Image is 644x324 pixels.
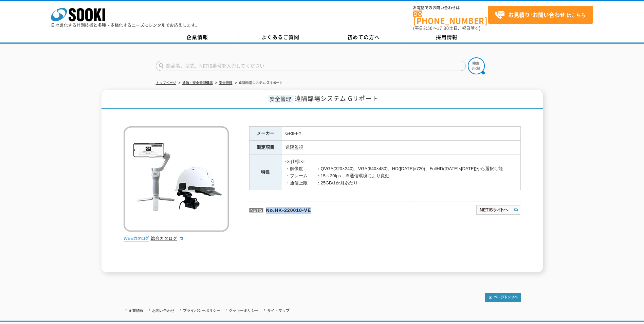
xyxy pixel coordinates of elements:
a: お問い合わせ [152,308,174,312]
img: btn_search.png [468,57,485,74]
a: 安全管理 [219,81,233,85]
a: 通信・安全管理機器 [182,81,213,85]
td: <<仕様>> ・解像度 ：QVGA(320×240)、VGA(640×480)、HD([DATE]×720)、FullHD([DATE]×[DATE])から選択可能 ・フレーム ：15～30fp... [282,155,520,190]
td: GRIFFY [282,126,520,141]
span: 17:30 [437,25,449,31]
th: 測定項目 [249,141,282,155]
span: お電話でのお問い合わせは [413,6,488,10]
span: 初めての方へ [347,33,380,41]
a: 初めての方へ [322,32,405,42]
p: 日々進化する計測技術と多種・多様化するニーズにレンタルでお応えします。 [51,23,200,27]
li: 遠隔臨場システム Gリポート [234,79,283,87]
span: 安全管理 [268,95,293,103]
span: はこちら [495,10,586,20]
a: クッキーポリシー [229,308,259,312]
input: 商品名、型式、NETIS番号を入力してください [156,61,466,71]
p: No.HK-220010-VE [249,201,410,217]
a: よくあるご質問 [239,32,322,42]
a: 総合カタログ [151,236,184,241]
a: お見積り･お問い合わせはこちら [488,6,593,24]
img: webカタログ [124,235,149,242]
span: 遠隔臨場システム Gリポート [295,94,378,103]
img: 遠隔臨場システム Gリポート [124,126,229,232]
img: NETISサイトへ [476,204,521,215]
td: 遠隔監視 [282,141,520,155]
a: サイトマップ [267,308,290,312]
img: トップページへ [485,293,521,302]
th: メーカー [249,126,282,141]
a: [PHONE_NUMBER] [413,11,488,24]
span: (平日 ～ 土日、祝日除く) [413,25,480,31]
a: トップページ [156,81,176,85]
a: 企業情報 [156,32,239,42]
span: 8:50 [423,25,433,31]
a: 企業情報 [129,308,144,312]
th: 特長 [249,155,282,190]
a: 採用情報 [405,32,489,42]
strong: お見積り･お問い合わせ [508,11,565,19]
a: プライバシーポリシー [183,308,220,312]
